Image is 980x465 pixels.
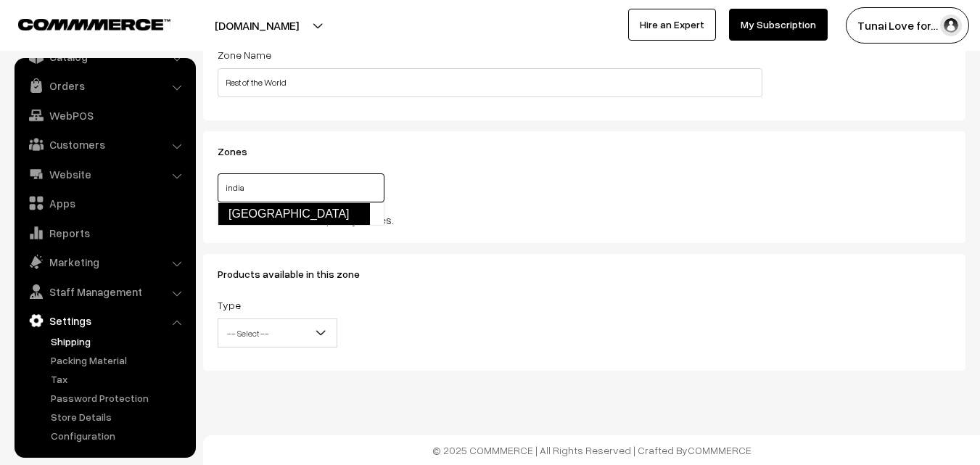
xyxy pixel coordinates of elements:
img: COMMMERCE [18,19,170,30]
label: Type [218,297,241,313]
a: Apps [18,190,191,216]
button: Tunai Love for… [846,7,969,44]
a: Settings [18,308,191,334]
span: -- Select -- [218,318,337,347]
label: Zone Name [218,47,271,62]
img: user [940,15,962,36]
a: Reports [18,220,191,246]
h3: Products available in this zone [218,268,762,281]
button: [DOMAIN_NAME] [164,7,350,44]
a: COMMMERCE [18,15,145,32]
a: Configuration [47,428,191,443]
a: Hire an Expert [628,9,716,41]
input: Type and choose the country [218,173,384,202]
footer: © 2025 COMMMERCE | All Rights Reserved | Crafted By [203,435,980,465]
a: My Subscription [729,9,828,41]
a: Staff Management [18,279,191,305]
a: WebPOS [18,102,191,128]
a: Shipping [47,334,191,349]
h3: Zones [218,146,762,158]
div: Add the countries to specify zones. [218,211,762,229]
a: Password Protection [47,390,191,406]
a: Website [18,161,191,187]
a: Customers [18,131,191,157]
a: [GEOGRAPHIC_DATA] [218,202,370,226]
a: COMMMERCE [688,444,752,456]
a: Packing Material [47,353,191,368]
a: Orders [18,73,191,99]
a: Marketing [18,249,191,275]
a: Store Details [47,409,191,424]
input: Zone Name [218,68,762,97]
span: -- Select -- [218,321,337,346]
a: Tax [47,371,191,387]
